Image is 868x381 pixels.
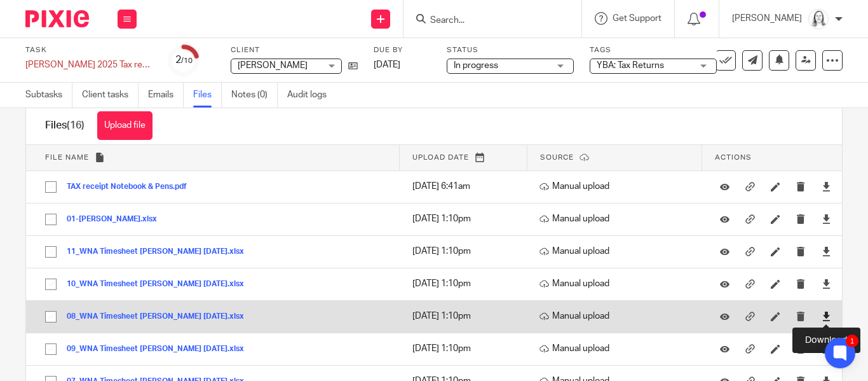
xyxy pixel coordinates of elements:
div: 2 [175,53,193,67]
p: [DATE] 1:10pm [412,342,521,355]
a: Client tasks [82,83,139,107]
p: Manual upload [539,310,696,322]
a: Download [822,310,831,322]
a: Audit logs [287,83,336,107]
button: 10_WNA Timesheet [PERSON_NAME] [DATE].xlsx [67,280,254,289]
button: 09_WNA Timesheet [PERSON_NAME] [DATE].xlsx [67,345,254,354]
span: In progress [454,61,498,70]
a: Download [822,342,831,355]
input: Select [39,272,63,296]
span: Upload date [412,154,469,161]
input: Select [39,240,63,264]
a: Subtasks [25,83,72,107]
p: [DATE] 1:10pm [412,277,521,290]
p: [DATE] 1:10pm [412,310,521,322]
span: Source [540,154,574,161]
a: Download [822,180,831,193]
div: Justin Shields 2025 Tax return [25,59,153,71]
span: Actions [715,154,752,161]
p: [PERSON_NAME] [732,12,802,25]
p: Manual upload [539,245,696,258]
span: YBA: Tax Returns [597,61,664,70]
button: 11_WNA Timesheet [PERSON_NAME] [DATE].xlsx [67,247,254,256]
span: (16) [67,120,85,130]
span: Get Support [613,14,661,23]
a: Notes (0) [231,83,278,107]
a: Download [822,245,831,258]
button: TAX receipt Notebook & Pens.pdf [67,183,196,191]
label: Client [231,45,358,55]
label: Due by [374,45,431,55]
img: Pixie [25,10,89,27]
p: Manual upload [539,277,696,290]
input: Select [39,207,63,232]
label: Status [447,45,574,55]
img: Eleanor%20Shakeshaft.jpg [808,9,829,29]
a: Emails [148,83,184,107]
input: Select [39,175,63,199]
a: Download [822,277,831,290]
input: Search [429,15,543,27]
input: Select [39,337,63,361]
a: Files [193,83,222,107]
label: Tags [590,45,717,55]
button: Upload file [97,111,153,140]
div: 1 [846,335,858,347]
p: [DATE] 6:41am [412,180,521,193]
span: [DATE] [374,60,400,69]
p: Manual upload [539,342,696,355]
div: [PERSON_NAME] 2025 Tax return [25,59,153,71]
p: Manual upload [539,212,696,225]
p: [DATE] 1:10pm [412,212,521,225]
span: [PERSON_NAME] [238,61,308,70]
p: Manual upload [539,180,696,193]
button: 01-[PERSON_NAME].xlsx [67,215,166,224]
h1: Files [45,119,85,132]
input: Select [39,305,63,329]
a: Download [822,212,831,225]
label: Task [25,45,153,55]
p: [DATE] 1:10pm [412,245,521,258]
span: File name [45,154,89,161]
button: 08_WNA Timesheet [PERSON_NAME] [DATE].xlsx [67,312,254,321]
small: /10 [181,57,193,64]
